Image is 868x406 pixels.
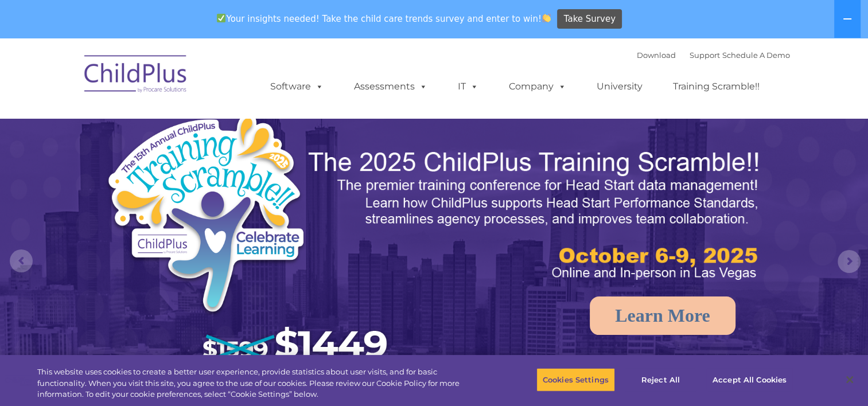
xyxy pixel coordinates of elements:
span: Last name [159,76,194,84]
a: Software [259,75,335,98]
button: Accept All Cookies [706,368,793,392]
a: Training Scramble!! [661,75,771,98]
span: Your insights needed! Take the child care trends survey and enter to win! [212,7,556,30]
span: Take Survey [564,9,616,29]
a: Schedule A Demo [722,50,790,60]
a: Download [637,50,676,60]
button: Cookies Settings [536,368,615,392]
a: Assessments [342,75,439,98]
img: 👏 [542,14,551,22]
img: ChildPlus by Procare Solutions [79,47,193,104]
a: Learn More [590,296,735,335]
span: Phone number [159,123,208,131]
a: Support [690,50,720,60]
div: This website uses cookies to create a better user experience, provide statistics about user visit... [37,366,477,400]
a: IT [446,75,490,98]
a: University [585,75,654,98]
button: Close [837,367,862,392]
img: ✅ [217,14,225,22]
a: Take Survey [557,9,622,29]
a: Company [497,75,578,98]
button: Reject All [625,368,696,392]
font: | [637,50,790,60]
